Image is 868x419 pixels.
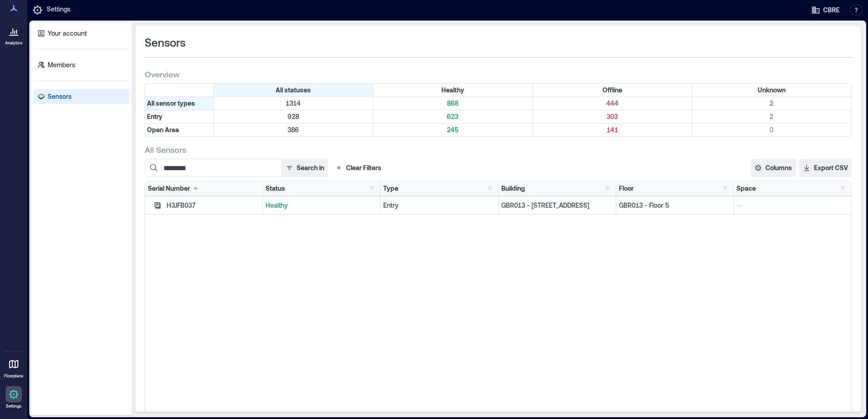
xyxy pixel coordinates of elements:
[145,35,185,50] span: Sensors
[737,184,756,193] div: Space
[373,84,532,97] div: Filter by Status: Healthy
[214,84,373,97] div: All statuses
[3,383,25,412] a: Settings
[331,159,385,177] button: Clear Filters
[373,124,532,136] div: Filter by Type: Open Area & Status: Healthy
[216,125,371,134] p: 386
[48,29,87,38] p: Your account
[47,5,71,16] p: Settings
[535,112,690,121] p: 303
[533,84,692,97] div: Filter by Status: Offline
[808,3,842,17] button: CBRE
[5,40,22,46] p: Analytics
[799,159,852,177] button: Export CSV
[619,184,634,193] div: Floor
[383,201,495,210] div: Entry
[1,353,26,381] a: Floorplans
[694,99,849,108] p: 2
[375,112,530,121] p: 623
[34,58,129,72] a: Members
[619,201,731,210] p: GBR013 - Floor 5
[48,60,75,70] p: Members
[501,201,613,210] p: GBR013 - [STREET_ADDRESS]
[148,184,199,193] div: Serial Number
[823,5,840,15] span: CBRE
[2,20,25,48] a: Analytics
[535,99,690,108] p: 444
[535,125,690,134] p: 141
[167,201,260,210] div: H3JFB037
[266,201,377,210] p: Healthy
[282,159,328,177] button: Search in
[145,144,186,155] span: All Sensors
[375,99,530,108] p: 868
[145,69,179,80] span: Overview
[501,184,525,193] div: Building
[694,125,849,134] p: 0
[383,184,398,193] div: Type
[145,97,214,110] div: All sensor types
[751,159,796,177] button: Columns
[692,124,851,136] div: Filter by Type: Open Area & Status: Unknown (0 sensors)
[145,110,214,123] div: Filter by Type: Entry
[692,110,851,123] div: Filter by Type: Entry & Status: Unknown
[694,112,849,121] p: 2
[4,373,23,379] p: Floorplans
[34,26,129,41] a: Your account
[692,84,851,97] div: Filter by Status: Unknown
[373,110,532,123] div: Filter by Type: Entry & Status: Healthy
[266,184,285,193] div: Status
[375,125,530,134] p: 245
[737,201,848,210] p: --
[533,110,692,123] div: Filter by Type: Entry & Status: Offline
[34,89,129,104] a: Sensors
[145,124,214,136] div: Filter by Type: Open Area
[216,112,371,121] p: 928
[6,403,22,409] p: Settings
[216,99,371,108] p: 1314
[533,124,692,136] div: Filter by Type: Open Area & Status: Offline
[48,92,71,101] p: Sensors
